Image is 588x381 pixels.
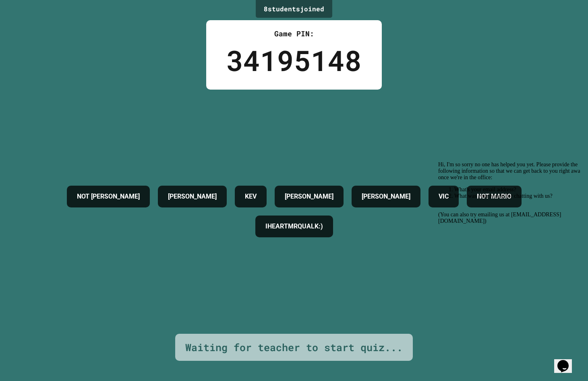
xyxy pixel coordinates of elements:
[245,192,257,201] h4: KEV
[226,28,362,39] div: Game PIN:
[362,192,410,201] h4: [PERSON_NAME]
[168,192,217,201] h4: [PERSON_NAME]
[285,192,333,201] h4: [PERSON_NAME]
[19,35,148,41] li: What was your reason for chatting with us?
[185,340,403,355] div: Waiting for teacher to start quiz...
[19,28,148,35] li: What's your email address?
[226,39,362,82] div: 34195148
[265,222,323,231] h4: IHEARTMRQUALK:)
[3,3,148,66] span: Hi, I'm so sorry no one has helped you yet. Please provide the following information so that we c...
[77,192,140,201] h4: NOT [PERSON_NAME]
[435,158,580,345] iframe: chat widget
[554,349,580,373] iframe: chat widget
